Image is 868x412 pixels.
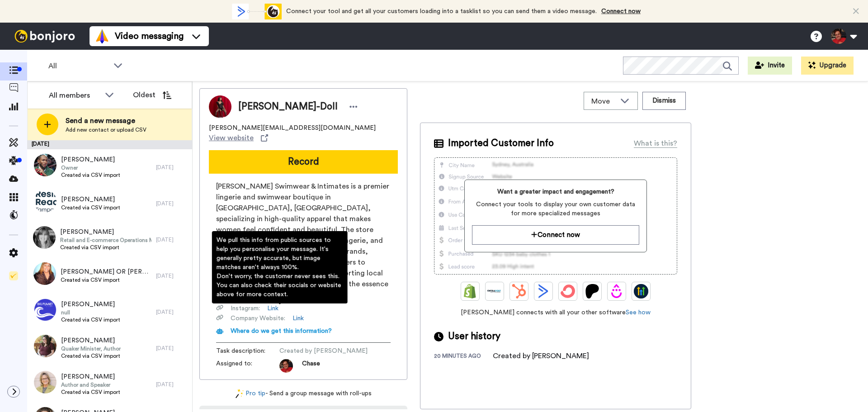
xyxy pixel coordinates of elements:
span: [PERSON_NAME] Swimwear & Intimates is a premier lingerie and swimwear boutique in [GEOGRAPHIC_DAT... [216,181,391,300]
span: Move [591,96,616,107]
img: ACg8ocJ8jTPxAiUse98BKyo8hWBwfx9j9ELbqNXAaAH2BjpLceGSW4o=s96-c [279,359,293,373]
span: Owner [61,164,120,171]
div: [DATE] [156,272,188,279]
span: Video messaging [115,30,184,43]
div: 20 minutes ago [434,352,493,361]
span: [PERSON_NAME] connects with all your other software [434,308,677,317]
span: Created via CSV import [61,204,120,211]
img: GoHighLevel [634,284,648,298]
a: Connect now [601,8,641,14]
img: ActiveCampaign [536,284,551,298]
button: Oldest [126,86,178,104]
img: 720c1de0-e303-4460-b90b-bf7916469dbf.png [34,298,57,321]
span: All [48,61,109,71]
div: [DATE] [156,345,188,352]
img: ConvertKit [561,284,575,298]
span: Author and Speaker [61,381,120,388]
span: [PERSON_NAME][EMAIL_ADDRESS][DOMAIN_NAME] [209,123,376,133]
span: null [61,309,120,316]
span: Task description : [216,346,279,355]
div: [DATE] [156,236,188,243]
a: See how [626,309,651,316]
button: Connect now [472,225,639,245]
img: 096c1b4b-4031-4c8f-9894-72c8dc5b9f98.jpg [33,262,56,285]
img: vm-color.svg [95,29,109,43]
span: Chase [302,359,320,373]
span: [PERSON_NAME] [60,227,151,237]
div: animation [232,4,282,19]
div: [DATE] [156,200,188,207]
span: Created via CSV import [60,244,151,251]
button: Record [209,150,398,174]
img: a20b149f-f541-4a17-8f67-337729628b8e.jpg [34,335,57,357]
img: c9161577-d742-4b05-b97f-0ea49772daf6.jpg [33,226,56,249]
img: Patreon [585,284,599,298]
img: 57ad5012-5886-4bb1-aa54-8339d250092c.png [34,190,57,213]
div: - Send a group message with roll-ups [199,389,407,398]
span: [PERSON_NAME] [61,155,120,164]
button: Invite [748,57,792,75]
div: [DATE] [156,381,188,388]
span: Instagram : [231,304,260,313]
img: Image of Ashley McQuillan-Doll [209,95,231,118]
a: Link [292,314,304,323]
span: [PERSON_NAME] [61,336,121,345]
span: [PERSON_NAME] [61,372,120,381]
img: Drip [609,284,624,298]
img: Ontraport [487,284,502,298]
div: All members [49,90,100,101]
span: Retail and E-commerce Operations Manager and Senior Buyer [60,237,151,244]
span: Quaker Minister, Author [61,345,121,352]
span: [PERSON_NAME] [61,195,120,204]
span: Where do we get this information? [231,328,332,334]
span: [PERSON_NAME] OR [PERSON_NAME] [61,267,151,276]
span: Created via CSV import [61,388,120,396]
span: Company Website : [231,314,285,323]
div: Created by [PERSON_NAME] [493,350,589,361]
div: [DATE] [27,140,192,149]
div: We pull this info from public sources to help you personalise your message. It's generally pretty... [217,236,343,299]
a: View website [209,133,268,143]
span: Imported Customer Info [448,137,554,150]
span: Created by [PERSON_NAME] [279,346,368,355]
span: View website [209,133,254,143]
img: f3d0061e-9407-4df0-8fd5-46d035514b40.jpg [34,154,57,176]
span: [PERSON_NAME]-Doll [238,100,338,114]
img: Shopify [463,284,477,298]
img: Hubspot [512,284,526,298]
a: Pro tip [236,389,265,398]
a: Link [267,304,278,313]
span: Created via CSV import [61,316,120,323]
span: Connect your tool and get all your customers loading into a tasklist so you can send them a video... [286,8,597,14]
span: Want a greater impact and engagement? [472,187,639,196]
div: [DATE] [156,308,188,316]
img: Checklist.svg [9,271,18,280]
span: Created via CSV import [61,171,120,179]
img: magic-wand.svg [236,389,244,398]
span: User history [448,330,500,343]
span: [PERSON_NAME] [61,300,120,309]
span: Created via CSV import [61,276,151,284]
span: Created via CSV import [61,352,121,360]
img: 83ec4f2a-be49-4752-b2db-265207d0f85a.jpg [34,371,57,393]
div: What is this? [634,138,677,149]
span: Assigned to: [216,359,279,373]
button: Upgrade [801,57,854,75]
button: Dismiss [642,92,686,110]
span: Connect your tools to display your own customer data for more specialized messages [472,200,639,218]
span: Add new contact or upload CSV [66,126,146,133]
div: [DATE] [156,164,188,171]
span: Send a new message [66,115,146,126]
img: bj-logo-header-white.svg [11,30,79,43]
